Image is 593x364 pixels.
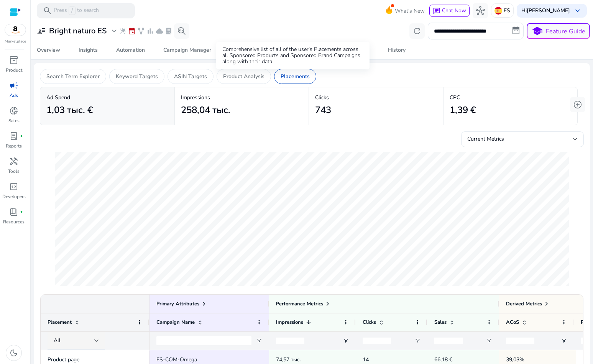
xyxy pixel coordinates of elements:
[181,93,303,102] p: Impressions
[450,93,572,102] p: CPC
[476,6,485,15] span: hub
[69,7,76,15] span: /
[37,48,60,53] div: Overview
[9,182,18,191] span: code_blocks
[6,143,22,149] p: Reports
[433,7,440,15] span: chat
[156,300,199,307] span: Primary Attributes
[43,6,52,15] span: search
[54,337,61,344] span: All
[442,7,466,14] span: Chat Now
[9,81,18,90] span: campaign
[9,207,18,216] span: book_4
[10,92,18,99] p: Ads
[174,72,207,80] p: ASIN Targets
[37,26,46,36] span: user_attributes
[409,23,425,39] button: refresh
[429,5,470,17] button: chatChat Now
[79,48,98,53] div: Insights
[177,26,186,36] span: search_insights
[48,319,72,326] span: Placement
[532,26,543,37] span: school
[119,27,126,35] span: wand_stars
[561,338,567,344] button: Open Filter Menu
[506,300,542,307] span: Derived Metrics
[395,4,425,18] span: What's New
[216,42,370,69] div: Comprehensive list of all of the user’s Placements across all Sponsored Products and Sponsored Br...
[467,135,504,143] span: Current Metrics
[3,218,25,225] p: Resources
[506,319,519,326] span: ACoS
[49,26,107,36] h3: Bright naturo ES
[146,27,154,35] span: bar_chart
[128,27,136,35] span: event
[527,7,570,14] b: [PERSON_NAME]
[110,26,119,36] span: expand_more
[156,356,197,363] span: ES-COM-Omega
[573,6,582,15] span: keyboard_arrow_down
[9,56,18,65] span: inventory_2
[450,105,476,116] h2: 1,39 €
[9,131,18,141] span: lab_profile
[163,48,211,53] div: Campaign Manager
[54,7,99,15] p: Press to search
[174,23,189,39] button: search_insights
[20,210,23,213] span: fiber_manual_record
[363,319,376,326] span: Clicks
[9,348,18,357] span: dark_mode
[116,72,158,80] p: Keyword Targets
[46,72,100,80] p: Search Term Explorer
[8,168,20,175] p: Tools
[48,356,79,363] span: Product page
[343,338,349,344] button: Open Filter Menu
[5,24,26,36] img: amazon.svg
[486,338,492,344] button: Open Filter Menu
[116,48,145,53] div: Automation
[6,67,22,74] p: Product
[223,72,264,80] p: Product Analysis
[256,338,262,344] button: Open Filter Menu
[181,105,230,116] h2: 258,04 тыс.
[315,105,331,116] h2: 743
[527,23,590,39] button: schoolFeature Guide
[5,39,26,44] p: Marketplace
[46,105,93,116] h2: 1,03 тыс. €
[573,100,582,109] span: add_circle
[570,97,585,112] button: add_circle
[46,93,168,102] p: Ad Spend
[494,7,502,15] img: es.svg
[546,27,585,36] p: Feature Guide
[276,319,303,326] span: Impressions
[388,48,406,53] div: History
[414,338,421,344] button: Open Filter Menu
[156,336,251,345] input: Campaign Name Filter Input
[20,134,23,138] span: fiber_manual_record
[8,117,20,124] p: Sales
[473,3,488,18] button: hub
[412,26,422,36] span: refresh
[521,8,570,13] p: Hi
[504,4,510,17] p: ES
[315,93,437,102] p: Clicks
[156,319,195,326] span: Campaign Name
[165,27,172,35] span: lab_profile
[137,27,145,35] span: family_history
[2,193,26,200] p: Developers
[281,72,310,80] p: Placements
[9,157,18,166] span: handyman
[9,106,18,115] span: donut_small
[434,319,447,326] span: Sales
[156,27,163,35] span: cloud
[363,356,369,363] span: 14
[276,300,323,307] span: Performance Metrics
